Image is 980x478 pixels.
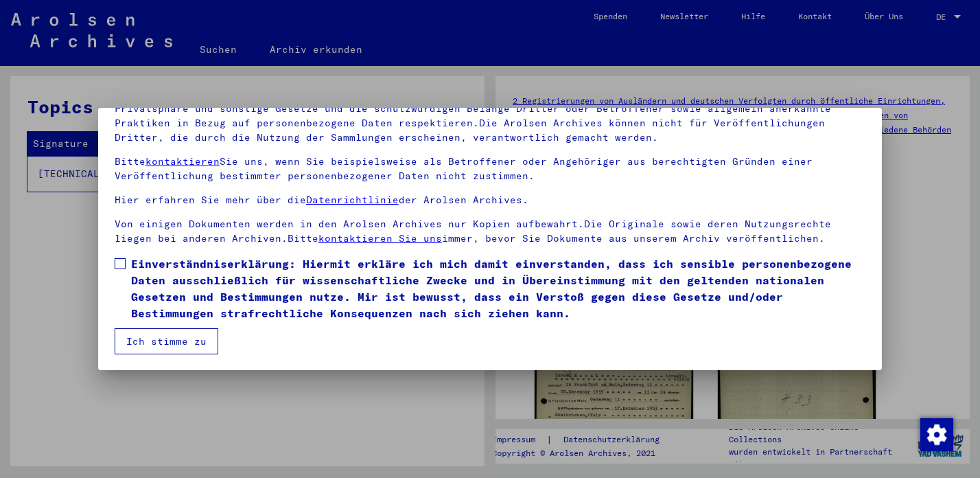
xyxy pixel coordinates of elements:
[115,73,865,145] p: Bitte beachten Sie, dass dieses Portal über NS - Verfolgte sensible Daten zu identifizierten oder...
[115,193,865,207] p: Hier erfahren Sie mehr über die der Arolsen Archives.
[115,328,218,354] button: Ich stimme zu
[115,155,865,183] p: Bitte Sie uns, wenn Sie beispielsweise als Betroffener oder Angehöriger aus berechtigten Gründen ...
[318,232,442,244] a: kontaktieren Sie uns
[131,255,865,321] span: Einverständniserklärung: Hiermit erkläre ich mich damit einverstanden, dass ich sensible personen...
[306,194,399,206] a: Datenrichtlinie
[115,217,865,246] p: Von einigen Dokumenten werden in den Arolsen Archives nur Kopien aufbewahrt.Die Originale sowie d...
[920,418,953,451] img: Zustimmung ändern
[145,155,220,168] a: kontaktieren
